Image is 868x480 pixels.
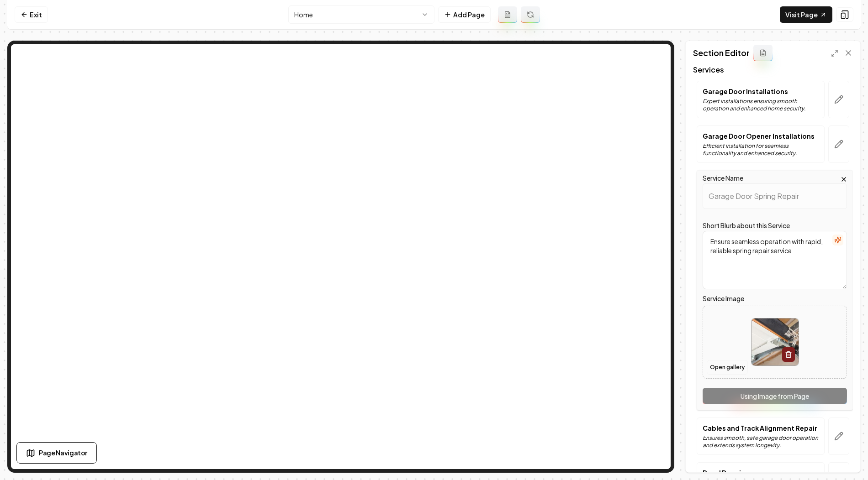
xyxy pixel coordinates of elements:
[693,47,750,59] h2: Section Editor
[15,6,48,23] a: Exit
[703,183,847,209] input: Service Name
[703,87,819,96] p: Garage Door Installations
[780,6,832,23] a: Visit Page
[752,318,799,365] img: image
[521,6,540,23] button: Regenerate page
[703,131,819,141] p: Garage Door Opener Installations
[16,442,97,464] button: Page Navigator
[703,468,819,477] p: Panel Repair
[498,6,517,23] button: Add admin page prompt
[39,448,87,458] span: Page Navigator
[703,293,847,304] label: Service Image
[703,142,819,157] p: Efficient installation for seamless functionality and enhanced security.
[438,6,491,23] button: Add Page
[703,221,790,230] label: Short Blurb about this Service
[703,174,743,182] label: Service Name
[753,45,773,61] button: Add admin section prompt
[703,423,819,433] p: Cables and Track Alignment Repair
[703,98,819,112] p: Expert installations ensuring smooth operation and enhanced home security.
[707,360,748,375] button: Open gallery
[693,66,853,73] span: Services
[703,434,819,449] p: Ensures smooth, safe garage door operation and extends system longevity.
